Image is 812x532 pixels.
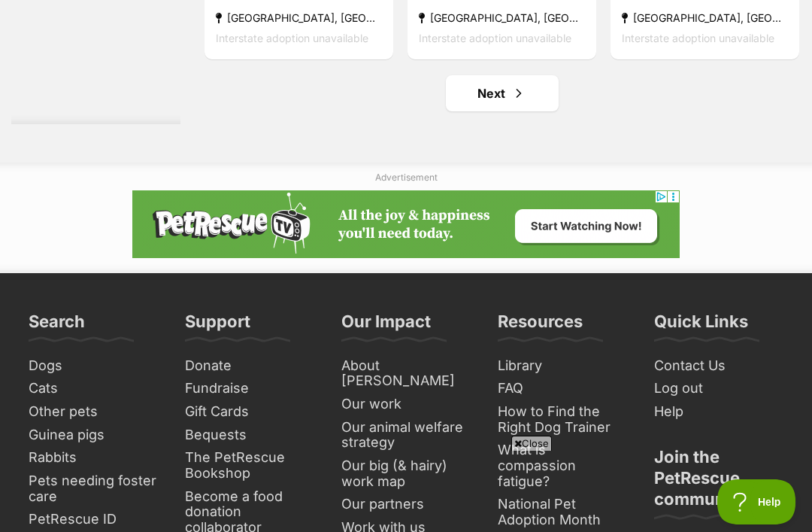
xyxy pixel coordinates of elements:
[23,354,164,378] a: Dogs
[216,8,382,29] strong: [GEOGRAPHIC_DATA], [GEOGRAPHIC_DATA]
[23,377,164,400] a: Cats
[132,190,680,258] iframe: Advertisement
[717,479,797,524] iframe: Help Scout Beacon - Open
[622,32,774,45] span: Interstate adoption unavailable
[23,446,164,470] a: Rabbits
[23,508,164,531] a: PetRescue ID
[498,311,583,341] h3: Resources
[492,354,633,378] a: Library
[29,311,85,341] h3: Search
[492,377,633,400] a: FAQ
[335,416,477,454] a: Our animal welfare strategy
[654,446,783,518] h3: Join the PetRescue community
[492,400,633,439] a: How to Find the Right Dog Trainer
[23,424,164,447] a: Guinea pigs
[179,377,320,400] a: Fundraise
[179,354,320,378] a: Donate
[179,424,320,447] a: Bequests
[203,75,801,111] nav: Pagination
[622,8,788,29] strong: [GEOGRAPHIC_DATA], [GEOGRAPHIC_DATA]
[419,32,571,45] span: Interstate adoption unavailable
[654,311,748,341] h3: Quick Links
[216,32,368,45] span: Interstate adoption unavailable
[492,439,633,493] a: What is compassion fatigue?
[648,354,789,378] a: Contact Us
[23,470,164,508] a: Pets needing foster care
[335,393,477,416] a: Our work
[41,457,771,524] iframe: Advertisement
[341,311,431,341] h3: Our Impact
[185,311,250,341] h3: Support
[446,75,559,111] a: Next page
[179,446,320,485] a: The PetRescue Bookshop
[648,377,789,400] a: Log out
[335,354,477,393] a: About [PERSON_NAME]
[23,400,164,424] a: Other pets
[648,400,789,424] a: Help
[419,8,585,29] strong: [GEOGRAPHIC_DATA], [GEOGRAPHIC_DATA]
[179,400,320,424] a: Gift Cards
[511,436,552,451] span: Close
